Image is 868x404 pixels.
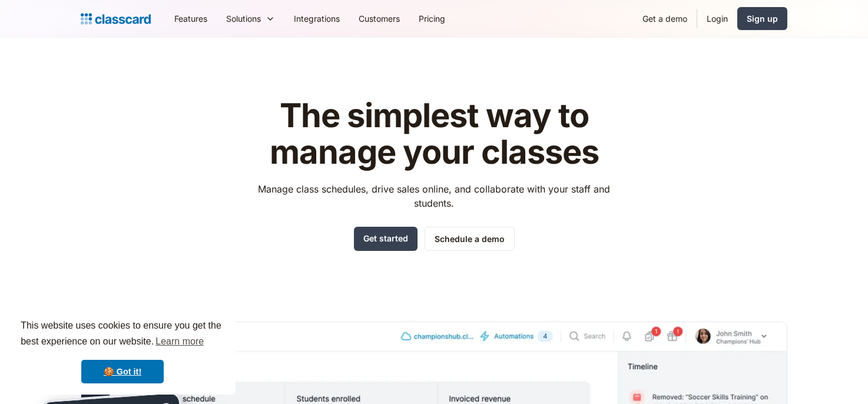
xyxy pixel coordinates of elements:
[21,319,224,350] span: This website uses cookies to ensure you get the best experience on our website.
[165,5,217,32] a: Features
[81,360,164,383] a: dismiss cookie message
[284,5,349,32] a: Integrations
[81,11,151,27] a: home
[633,5,697,32] a: Get a demo
[247,182,621,210] p: Manage class schedules, drive sales online, and collaborate with your staff and students.
[154,333,206,350] a: learn more about cookies
[349,5,409,32] a: Customers
[217,5,284,32] div: Solutions
[9,307,236,395] div: cookieconsent
[737,7,787,30] a: Sign up
[354,227,418,251] a: Get started
[747,12,778,25] div: Sign up
[425,227,515,251] a: Schedule a demo
[247,98,621,170] h1: The simplest way to manage your classes
[226,12,261,25] div: Solutions
[409,5,455,32] a: Pricing
[697,5,737,32] a: Login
